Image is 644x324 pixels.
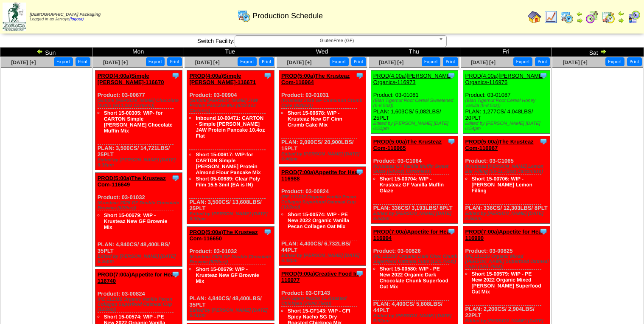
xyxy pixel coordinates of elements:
[576,10,583,17] img: arrowleft.gif
[463,136,550,224] div: Product: 03-C1065 PLAN: 336CS / 12,303LBS / 8PLT
[238,36,435,46] span: GlutenFree (GF)
[196,176,260,188] a: Short 05-00689: Clear Poly Film 15.5 3mil (EA is IN)
[465,228,543,241] a: PROD(7:00a)Appetite for Hea-116990
[288,110,342,128] a: Short 15-00678: WIP - Krusteaz New GF Cinn Crumb Cake Mix
[195,59,220,65] a: [DATE] [+]
[373,313,458,324] div: Edited by [PERSON_NAME] [DATE] 6:52pm
[196,115,265,139] a: Inbound 10-00471: CARTON - Simple [PERSON_NAME] JAW Protein Pancake 10.4oz Flat
[287,59,311,65] a: [DATE] [+]
[98,158,182,168] div: Edited by [PERSON_NAME] [DATE] 6:35pm
[238,57,257,66] button: Export
[11,59,36,65] span: [DATE] [+]
[373,211,458,221] div: Edited by [PERSON_NAME] [DATE] 6:52pm
[627,57,642,66] button: Print
[373,98,458,108] div: (Elari Tigernut Root Cereal Sweetened (6-8.5oz))
[54,57,73,66] button: Export
[422,57,441,66] button: Export
[279,70,366,164] div: Product: 03-01031 PLAN: 2,090CS / 20,900LBS / 15PLT
[0,48,92,57] td: Sun
[472,176,532,194] a: Short 15-00706: WIP - [PERSON_NAME] Lemon Filling
[187,227,274,321] div: Product: 03-01032 PLAN: 4,840CS / 48,400LBS / 35PLT
[371,70,458,134] div: Product: 03-01081 PLAN: 1,603CS / 5,082LBS / 25PLT
[460,48,552,57] td: Fri
[544,10,557,24] img: line_graph.gif
[618,17,624,24] img: arrowright.gif
[95,173,182,267] div: Product: 03-01032 PLAN: 4,840CS / 48,400LBS / 35PLT
[276,48,368,57] td: Wed
[380,176,444,194] a: Short 15-00704: WIP - Krusteaz GF Vanilla Muffin Glaze
[189,308,274,318] div: Edited by [PERSON_NAME] [DATE] 6:41pm
[281,98,366,108] div: (Krusteaz 2025 GF Cinnamon Crumb Cake (8/20oz))
[368,48,460,57] td: Thu
[465,98,550,108] div: (Elari Tigernut Root Cereal Honey Vanilla (6-8.5oz))
[563,59,588,65] span: [DATE] [+]
[279,167,366,266] div: Product: 03-00824 PLAN: 4,400CS / 6,732LBS / 44PLT
[373,138,442,151] a: PROD(5:00a)The Krusteaz Com-116965
[600,48,607,55] img: arrowright.gif
[528,10,541,24] img: home.gif
[447,71,456,80] img: Tooltip
[98,297,182,312] div: (PE 111312 Organic Vanilla Pecan Collagen Superfood Oatmeal Cup (12/2oz))
[330,57,349,66] button: Export
[288,211,349,229] a: Short 15-00574: WIP - PE New 2022 Organic Vanilla Pecan Collagen Oat Mix
[92,48,184,57] td: Mon
[627,10,641,24] img: calendarcustomer.gif
[98,98,182,108] div: (Simple [PERSON_NAME] Chocolate Muffin (6/11.2oz Cartons))
[259,57,274,66] button: Print
[69,17,84,22] a: (logout)
[104,110,173,134] a: Short 15-00305: WIP- for CARTON Simple [PERSON_NAME] Chocolate Muffin Mix
[465,73,544,85] a: PROD(4:00a)[PERSON_NAME] Organics-116976
[447,227,456,236] img: Tooltip
[189,229,258,242] a: PROD(5:00a)The Krusteaz Com-116650
[189,211,274,222] div: Edited by [PERSON_NAME] [DATE] 6:38pm
[576,17,583,24] img: arrowright.gif
[281,270,360,283] a: PROD(9:00a)Creative Food In-116977
[465,164,550,174] div: (Krusteaz [PERSON_NAME] Lemon Bar Filling (50-11.72oz) Cartonless)
[539,137,548,146] img: Tooltip
[373,228,451,241] a: PROD(7:00a)Appetite for Hea-116994
[95,70,182,170] div: Product: 03-00677 PLAN: 3,500CS / 14,721LBS / 25PLT
[281,73,350,85] a: PROD(5:00a)The Krusteaz Com-116964
[237,9,251,23] img: calendarprod.gif
[30,12,101,17] span: [DEMOGRAPHIC_DATA] Packaging
[30,12,101,22] span: Logged in as Jarroyo
[539,227,548,236] img: Tooltip
[171,270,180,279] img: Tooltip
[539,71,548,80] img: Tooltip
[535,57,550,66] button: Print
[447,137,456,146] img: Tooltip
[356,168,364,176] img: Tooltip
[98,175,166,188] a: PROD(5:00a)The Krusteaz Com-116649
[171,71,180,80] img: Tooltip
[356,71,364,80] img: Tooltip
[189,73,256,85] a: PROD(4:00a)Simple [PERSON_NAME]-116671
[187,70,274,224] div: Product: 03-00904 PLAN: 3,500CS / 13,608LBS / 25PLT
[379,59,403,65] a: [DATE] [+]
[189,98,274,113] div: (Simple [PERSON_NAME] JAW Protein Pancake Mix (6/10.4oz Cartons))
[465,211,550,221] div: Edited by [PERSON_NAME] [DATE] 6:55pm
[281,152,366,162] div: Edited by [PERSON_NAME] [DATE] 6:46pm
[351,57,366,66] button: Print
[263,228,272,236] img: Tooltip
[103,59,128,65] a: [DATE] [+]
[98,200,182,211] div: (Krusteaz 2025 GF Double Chocolate Brownie (8/20oz))
[465,138,534,151] a: PROD(5:00a)The Krusteaz Com-116967
[373,73,452,85] a: PROD(4:00a)[PERSON_NAME] Organics-116973
[373,164,458,174] div: (Krusteaz GF Vanilla Muffin Sweet Glaze (50/3oz) Cartonless)
[171,174,180,182] img: Tooltip
[472,271,541,295] a: Short 15-00579: WIP - PE New 2022 Organic Mixed [PERSON_NAME] Superfood Oat Mix
[196,152,260,175] a: Short 15-00617: WIP-for CARTON Simple [PERSON_NAME] Protein Almond Flour Pancake Mix
[443,57,458,66] button: Print
[602,10,615,24] img: calendarinout.gif
[281,194,366,210] div: (PE 111312 Organic Vanilla Pecan Collagen Superfood Oatmeal Cup (12/2oz))
[98,271,176,284] a: PROD(7:00a)Appetite for Hea-116740
[98,73,164,85] a: PROD(4:00a)Simple [PERSON_NAME]-116670
[252,11,323,20] span: Production Schedule
[76,57,90,66] button: Print
[146,57,165,66] button: Export
[380,266,448,290] a: Short 15-00580: WIP - PE New 2022 Organic Dark Chocolate Chunk Superfood Oat Mix
[281,169,359,182] a: PROD(7:00a)Appetite for Hea-116988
